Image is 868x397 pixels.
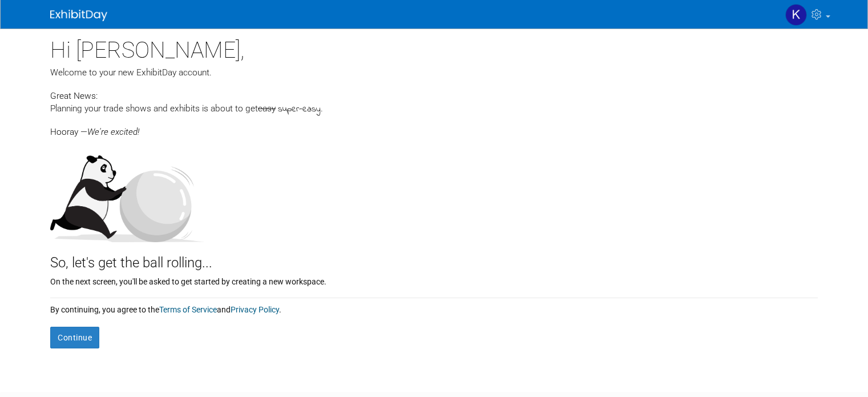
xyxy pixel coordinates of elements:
[159,305,217,314] a: Terms of Service
[87,127,139,137] span: We're excited!
[785,4,807,26] img: Kriystal Gray
[50,66,818,79] div: Welcome to your new ExhibitDay account.
[50,144,204,242] img: Let's get the ball rolling
[50,29,818,66] div: Hi [PERSON_NAME],
[50,298,818,315] div: By continuing, you agree to the and .
[50,102,818,116] div: Planning your trade shows and exhibits is about to get .
[50,327,99,348] button: Continue
[50,116,818,138] div: Hooray —
[50,89,818,102] div: Great News:
[278,103,321,116] span: super-easy
[231,305,279,314] a: Privacy Policy
[258,103,276,114] span: easy
[50,10,107,21] img: ExhibitDay
[50,242,818,273] div: So, let's get the ball rolling...
[50,273,818,287] div: On the next screen, you'll be asked to get started by creating a new workspace.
